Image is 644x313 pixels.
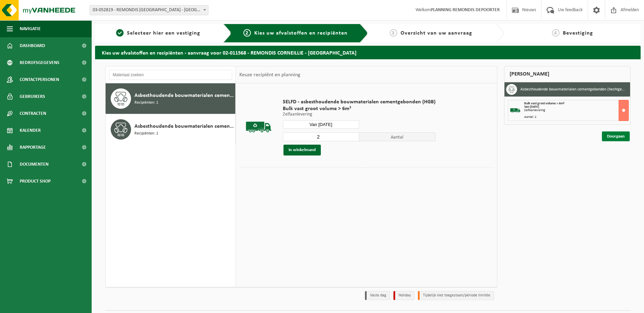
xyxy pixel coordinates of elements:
[401,30,472,36] span: Overzicht van uw aanvraag
[243,29,251,37] span: 2
[418,291,494,300] li: Tijdelijk niet toegestaan/période limitée
[106,83,236,114] button: Asbesthoudende bouwmaterialen cementgebonden (hechtgebonden) Recipiënten: 1
[393,291,415,300] li: Holiday
[20,173,51,190] span: Product Shop
[524,109,628,112] div: Zelfaanlevering
[524,102,564,105] span: Bulk vast groot volume > 6m³
[390,29,397,37] span: 3
[283,99,436,105] span: SELFD - asbesthoudende bouwmaterialen cementgebonden (HGB)
[109,70,232,80] input: Materiaal zoeken
[602,131,630,141] a: Doorgaan
[90,5,208,15] span: 03-052819 - REMONDIS WEST-VLAANDEREN - OOSTENDE
[552,29,559,37] span: 4
[563,30,593,36] span: Bevestiging
[134,122,234,130] span: Asbesthoudende bouwmaterialen cementgebonden met isolatie(hechtgebonden)
[20,88,45,105] span: Gebruikers
[504,66,630,82] div: [PERSON_NAME]
[524,116,628,119] div: Aantal: 2
[90,5,208,15] span: 03-052819 - REMONDIS WEST-VLAANDEREN - OOSTENDE
[365,291,390,300] li: Vaste dag
[20,37,45,54] span: Dashboard
[283,120,359,129] input: Selecteer datum
[283,112,436,117] p: Zelfaanlevering
[20,139,46,156] span: Rapportage
[106,114,236,145] button: Asbesthoudende bouwmaterialen cementgebonden met isolatie(hechtgebonden) Recipiënten: 1
[20,71,59,88] span: Contactpersonen
[236,66,304,83] div: Keuze recipiënt en planning
[134,130,158,137] span: Recipiënten: 1
[283,145,321,155] button: In winkelmand
[283,105,436,112] span: Bulk vast groot volume > 6m³
[127,30,200,36] span: Selecteer hier een vestiging
[134,100,158,106] span: Recipiënten: 1
[20,54,59,71] span: Bedrijfsgegevens
[134,91,234,100] span: Asbesthoudende bouwmaterialen cementgebonden (hechtgebonden)
[20,20,41,37] span: Navigatie
[98,29,218,37] a: 1Selecteer hier een vestiging
[20,105,46,122] span: Contracten
[116,29,124,37] span: 1
[524,105,539,109] strong: Van [DATE]
[95,46,641,59] h2: Kies uw afvalstoffen en recipiënten - aanvraag voor 02-011568 - REMONDIS CORNEILLIE - [GEOGRAPHIC...
[359,132,436,141] span: Aantal
[254,30,348,36] span: Kies uw afvalstoffen en recipiënten
[520,84,625,95] h3: Asbesthoudende bouwmaterialen cementgebonden (hechtgebonden)
[431,7,500,13] strong: PLANNING REMONDIS DEPOORTER
[20,156,49,173] span: Documenten
[20,122,41,139] span: Kalender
